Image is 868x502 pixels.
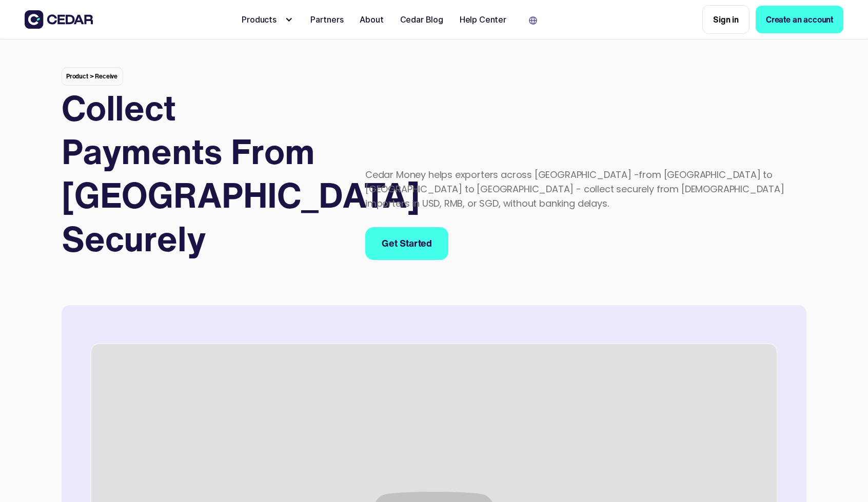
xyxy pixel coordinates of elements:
[62,67,123,86] div: Product > Receive
[360,13,383,26] div: About
[702,5,749,34] a: Sign in
[356,8,387,31] a: About
[756,6,843,33] a: Create an account
[456,8,510,31] a: Help Center
[396,8,447,31] a: Cedar Blog
[306,8,348,31] a: Partners
[400,13,443,26] div: Cedar Blog
[238,9,298,30] div: Products
[460,13,506,26] div: Help Center
[242,13,282,26] div: Products
[310,13,344,26] div: Partners
[365,227,448,260] a: Get Started
[62,82,420,264] strong: Collect Payments From [GEOGRAPHIC_DATA] Securely
[713,13,739,26] div: Sign in
[365,168,806,211] div: Cedar Money helps exporters across [GEOGRAPHIC_DATA] -from [GEOGRAPHIC_DATA] to [GEOGRAPHIC_DATA]...
[529,16,537,25] img: world icon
